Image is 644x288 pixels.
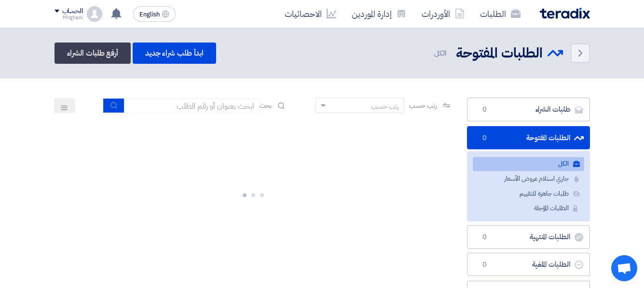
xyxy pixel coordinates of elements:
[139,11,160,18] span: English
[260,101,272,111] span: بحث
[133,6,176,22] button: English
[467,98,590,121] a: طلبات الشراء0
[479,105,491,115] span: 0
[473,202,584,216] a: الطلبات المؤجلة
[467,253,590,276] a: الطلبات الملغية0
[133,43,216,64] a: ابدأ طلب شراء جديد
[371,101,399,112] div: رتب حسب
[479,133,491,143] span: 0
[479,260,491,270] span: 0
[87,6,102,22] img: profile_test.png
[473,187,584,201] a: طلبات جاهزة للتقييم
[434,48,448,59] span: الكل
[473,172,584,186] a: جاري استلام عروض الأسعار
[344,2,414,25] a: إدارة الموردين
[540,8,590,19] img: Teradix logo
[62,7,83,15] div: الحساب
[414,2,472,25] a: الأوردرات
[467,225,590,249] a: الطلبات المنتهية0
[611,255,637,281] div: Open chat
[55,15,83,20] div: Mirghani
[409,101,437,111] span: رتب حسب
[55,43,131,64] a: أرفع طلبات الشراء
[467,126,590,150] a: الطلبات المفتوحة0
[479,232,491,242] span: 0
[277,2,344,25] a: الاحصائيات
[473,157,584,171] a: الكل
[472,2,528,25] a: الطلبات
[456,44,543,63] h2: الطلبات المفتوحة
[124,99,260,113] input: ابحث بعنوان أو رقم الطلب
